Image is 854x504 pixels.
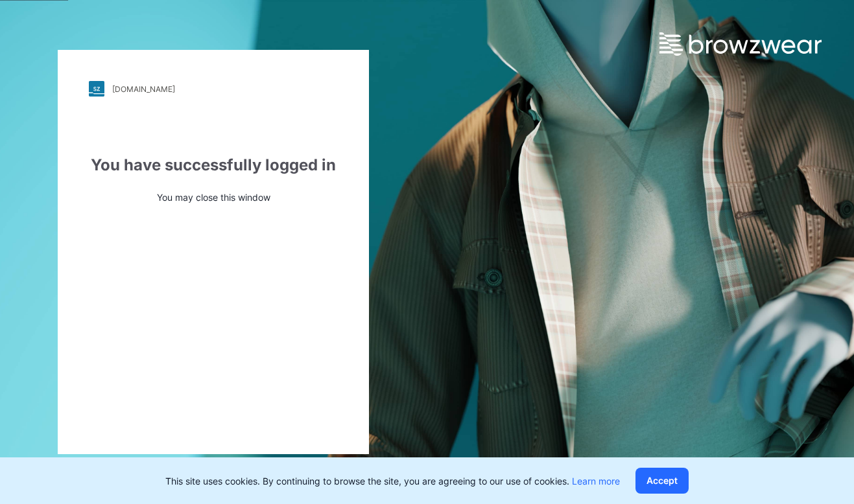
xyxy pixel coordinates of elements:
p: This site uses cookies. By continuing to browse the site, you are agreeing to our use of cookies. [165,474,620,488]
a: Learn more [572,475,620,487]
a: [DOMAIN_NAME] [89,81,338,97]
div: You have successfully logged in [89,154,338,177]
div: [DOMAIN_NAME] [112,84,175,94]
img: stylezone-logo.562084cfcfab977791bfbf7441f1a819.svg [89,81,104,97]
img: browzwear-logo.e42bd6dac1945053ebaf764b6aa21510.svg [659,32,822,56]
p: You may close this window [89,190,338,204]
button: Accept [635,468,689,494]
